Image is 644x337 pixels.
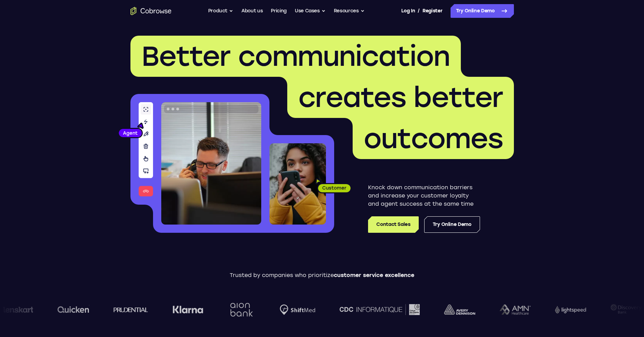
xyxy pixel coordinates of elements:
a: Go to the home page [130,7,172,15]
span: / [418,7,420,15]
span: Better communication [141,40,450,73]
img: prudential [108,307,142,312]
img: A customer support agent talking on the phone [161,102,261,225]
span: outcomes [364,122,503,155]
img: A customer holding their phone [269,143,326,225]
p: Knock down communication barriers and increase your customer loyalty and agent success at the sam... [368,183,480,208]
button: Use Cases [295,4,326,18]
span: creates better [298,81,503,114]
a: Pricing [271,4,287,18]
a: Log In [401,4,415,18]
a: Try Online Demo [424,216,480,233]
img: Aion Bank [222,296,249,324]
button: Product [208,4,233,18]
img: Lightspeed [549,306,580,313]
a: About us [241,4,263,18]
a: Try Online Demo [451,4,514,18]
a: Register [422,4,442,18]
button: Resources [334,4,365,18]
img: Shiftmed [274,304,309,315]
img: avery-dennison [438,304,469,315]
img: AMN Healthcare [493,304,525,315]
a: Contact Sales [368,216,418,233]
img: CDC Informatique [333,304,414,315]
img: Klarna [166,305,197,314]
span: customer service excellence [334,272,414,278]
